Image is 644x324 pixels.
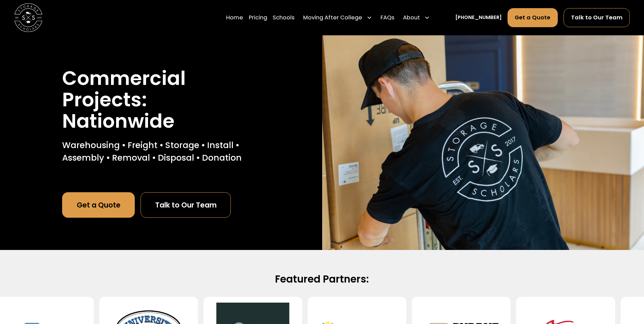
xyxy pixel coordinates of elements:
div: Moving After College [303,14,362,22]
p: Warehousing • Freight • Storage • Install • Assembly • Removal • Disposal • Donation [62,139,260,164]
a: Pricing [249,8,267,28]
div: About [403,14,420,22]
a: Home [226,8,243,28]
h2: Featured Partners: [96,273,548,286]
a: Talk to Our Team [564,8,630,27]
div: Moving After College [300,8,375,28]
a: [PHONE_NUMBER] [455,14,502,21]
a: Talk to Our Team [141,192,231,218]
a: FAQs [381,8,394,28]
a: Get a Quote [62,192,135,218]
img: Storage Scholars main logo [14,3,42,32]
a: Get a Quote [508,8,558,27]
div: About [400,8,433,28]
a: Schools [273,8,295,28]
h1: Commercial Projects: Nationwide [62,68,260,132]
